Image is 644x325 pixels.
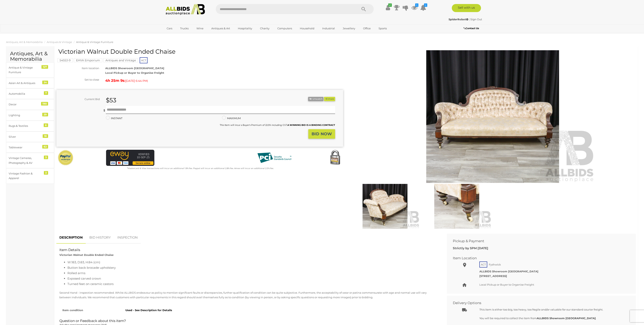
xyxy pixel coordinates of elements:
label: MAXIMUM [222,116,241,121]
strong: BID NOW [312,131,332,136]
img: Official PayPal Seal [57,150,74,166]
a: EHVA Emporium [74,59,102,62]
a: Charity [257,25,272,32]
i: 3 [415,3,418,7]
div: Vintage Fashion & Apparel [9,171,42,181]
p: This item is either too big, too heavy, too fragile and/or valuable for our standard courier frei... [479,307,627,312]
li: Exposed carved crown [67,276,438,281]
a: SpiderRobot [449,18,469,21]
div: Silver [9,134,42,139]
i: 2 [424,3,427,7]
a: Contact Us [464,26,480,31]
div: 24 [42,81,48,84]
span: Fyshwick [488,262,502,267]
div: 6 [44,123,48,127]
a: Antiques and Vintage [103,59,138,62]
div: Antique & Vintage Furniture [9,65,42,75]
div: 29 [42,113,48,116]
div: 7 [44,91,48,95]
li: Turned feet on ceramic castors [67,281,438,287]
a: Jewellery [340,25,358,32]
a: Sell with us [452,4,481,12]
a: Sports [376,25,389,32]
strong: Local Pickup or Buyer to Organise Freight [105,71,164,74]
a: Rugs & Textiles 6 [6,121,54,131]
div: Vintage Cameras, Photography & AV [9,156,42,165]
div: Decor [9,102,42,107]
strong: ALLBIDS Showroom [GEOGRAPHIC_DATA] [479,270,538,273]
strong: ALLBIDS Showroom [GEOGRAPHIC_DATA] [105,67,164,70]
span: ACT [140,57,148,63]
h2: Antiques, Art & Memorabilia [10,51,50,62]
div: 18 [43,134,48,138]
label: INSTANT [106,116,122,121]
strong: [STREET_ADDRESS] [479,274,507,278]
a: INSPECTION [114,232,141,244]
div: 3 [44,171,48,175]
strong: Victorian Walnut Double Ended Chaise [59,253,114,256]
span: Local Pickup or Buyer to Organise Freight [479,283,534,286]
a: Hospitality [235,25,255,32]
b: A WINNING BID IS A BINDING CONTRACT [287,124,335,126]
a: Household [297,25,317,32]
div: 3 [44,156,48,159]
div: Item location [53,66,102,71]
button: Share [324,97,335,101]
a: Vintage Cameras, Photography & AV 3 [6,153,54,168]
a: Cars [164,25,175,32]
img: Allbids.com.au [163,4,207,15]
p: You will be required to collect the item from . [479,316,627,321]
a: 2 [420,4,426,11]
b: Contact Us [464,27,479,30]
a: Sign Out [470,18,482,21]
button: Unwatch [308,97,323,101]
div: Current Bid [56,97,103,101]
a: 54553-9 [57,59,73,62]
li: Unwatch this item [308,97,323,101]
small: This Item will incur a Buyer's Premium of 22.5% including GST. [220,124,335,126]
a: 3 [411,4,417,11]
h2: Item Details [59,248,438,252]
strong: Item condition [62,309,83,312]
span: ACT [479,261,487,268]
a: Lighting 29 [6,110,54,121]
img: Victorian Walnut Double Ended Chaise [350,184,420,229]
a: Automobilia 7 [6,88,54,99]
li: Button back brocade upholstery [67,265,438,270]
img: eWAY Payment Gateway [106,150,154,166]
h1: Victorian Walnut Double Ended Chaise [58,48,342,55]
a: Antique & Vintage Furniture [76,40,113,44]
a: BID HISTORY [86,232,114,244]
a: DESCRIPTION [56,232,86,244]
h2: Item Location [453,256,624,260]
a: Vintage Fashion & Apparel 3 [6,168,54,184]
a: Antique & Vintage Furniture 127 [6,62,54,78]
img: PCI DSS compliant [254,150,294,166]
mark: EHVA Emporium [74,58,102,62]
a: Tablewear 62 [6,142,54,153]
strong: $53 [106,96,116,104]
a: Asian Art & Antiques 24 [6,78,54,88]
h2: Delivery Options [453,301,624,305]
li: W:183, D:83, H:84 (cm) [67,259,438,265]
span: ( ) [125,79,148,82]
a: Trucks [178,25,191,32]
span: [DATE] 6:44 PM [125,79,147,83]
b: Strictly by 5PM [DATE] [453,246,488,250]
div: Tablewear [9,145,42,150]
a: Antiques & Vintage [47,40,72,44]
a: Industrial [320,25,337,32]
p: Second Hand - inspection recommended. Whilst ALLBIDS endeavour as policy to mention significant f... [59,290,438,300]
a: Decor 190 [6,99,54,110]
img: Secured by Rapid SSL [327,150,343,166]
strong: Used - See Description for Details [125,309,172,312]
strong: SpiderRobot [449,18,468,21]
div: Rugs & Textiles [9,124,42,128]
li: Rolled arms [67,270,438,276]
img: Victorian Walnut Double Ended Chaise [422,184,491,229]
h2: Pickup & Payment [453,239,624,243]
div: 190 [41,102,48,106]
div: 127 [41,65,48,69]
span: | [469,18,470,21]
